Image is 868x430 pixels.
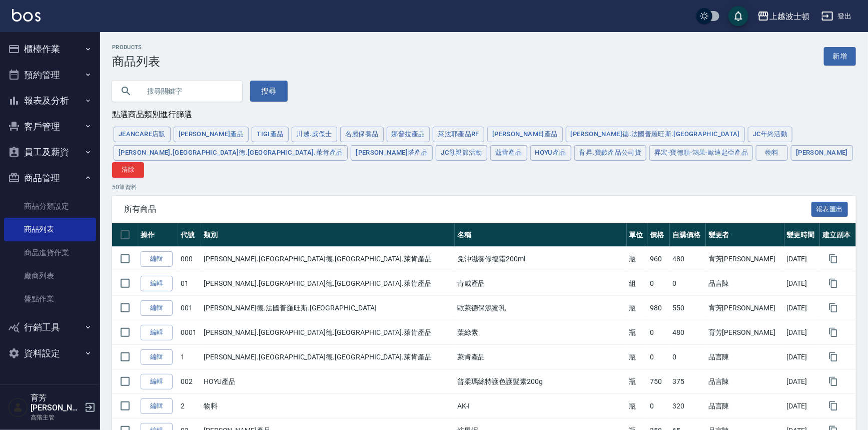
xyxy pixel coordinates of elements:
button: 員工及薪資 [4,139,96,165]
td: 品言陳 [706,271,784,296]
td: 480 [670,247,706,271]
td: 01 [178,271,201,296]
td: 育芳[PERSON_NAME] [706,247,784,271]
img: Person [8,397,28,417]
p: 高階主管 [31,413,82,422]
div: 上越波士頓 [769,10,809,23]
td: 瓶 [627,247,647,271]
button: 資料設定 [4,340,96,366]
th: 建立副本 [820,223,856,247]
button: 清除 [112,162,144,178]
td: 育芳[PERSON_NAME] [706,296,784,320]
button: 名麗保養品 [340,127,384,142]
button: 物料 [756,145,788,161]
span: 所有商品 [124,204,811,214]
td: [DATE] [784,296,820,320]
th: 類別 [201,223,455,247]
td: [DATE] [784,271,820,296]
td: 980 [647,296,670,320]
button: [PERSON_NAME]產品 [174,127,249,142]
th: 代號 [178,223,201,247]
td: 375 [670,369,706,394]
th: 操作 [138,223,178,247]
td: 320 [670,394,706,418]
td: 0001 [178,320,201,345]
td: [PERSON_NAME].[GEOGRAPHIC_DATA]德.[GEOGRAPHIC_DATA].萊肯產品 [201,271,455,296]
td: 普柔瑪絲特護色護髮素200g [455,369,627,394]
td: 0 [647,271,670,296]
th: 變更時間 [784,223,820,247]
a: 報表匯出 [811,204,848,213]
td: 瓶 [627,345,647,369]
td: [PERSON_NAME].[GEOGRAPHIC_DATA]德.[GEOGRAPHIC_DATA].萊肯產品 [201,345,455,369]
th: 名稱 [455,223,627,247]
button: 上越波士頓 [753,6,813,27]
button: 搜尋 [250,81,288,102]
td: 葉綠素 [455,320,627,345]
button: [PERSON_NAME].[GEOGRAPHIC_DATA]德.[GEOGRAPHIC_DATA].萊肯產品 [114,145,348,161]
td: AK-I [455,394,627,418]
td: 0 [670,345,706,369]
td: 550 [670,296,706,320]
td: 品言陳 [706,345,784,369]
th: 價格 [647,223,670,247]
button: 預約管理 [4,62,96,88]
td: 肯威產品 [455,271,627,296]
button: save [728,6,748,26]
img: Logo [12,9,41,22]
button: HOYU產品 [530,145,571,161]
button: 蔻蕾產品 [490,145,527,161]
a: 編輯 [141,374,173,389]
a: 編輯 [141,349,173,365]
td: [DATE] [784,369,820,394]
a: 盤點作業 [4,287,96,310]
td: 品言陳 [706,394,784,418]
button: TIGI產品 [252,127,288,142]
td: [DATE] [784,394,820,418]
td: 480 [670,320,706,345]
button: 昇宏-寶德順-鴻果-歐迪起亞產品 [649,145,753,161]
button: JC年終活動 [748,127,792,142]
a: 編輯 [141,251,173,267]
td: 0 [647,320,670,345]
button: 客戶管理 [4,114,96,140]
td: [PERSON_NAME].[GEOGRAPHIC_DATA]德.[GEOGRAPHIC_DATA].萊肯產品 [201,247,455,271]
td: 1 [178,345,201,369]
td: 750 [647,369,670,394]
td: [PERSON_NAME].[GEOGRAPHIC_DATA]德.[GEOGRAPHIC_DATA].萊肯產品 [201,320,455,345]
td: 物料 [201,394,455,418]
h5: 育芳[PERSON_NAME] [31,393,82,413]
td: 0 [670,271,706,296]
button: 商品管理 [4,165,96,191]
td: 2 [178,394,201,418]
button: JC母親節活動 [436,145,487,161]
td: 組 [627,271,647,296]
h2: Products [112,44,160,51]
td: 960 [647,247,670,271]
input: 搜尋關鍵字 [140,78,234,105]
td: 0 [647,394,670,418]
td: 000 [178,247,201,271]
td: [DATE] [784,345,820,369]
th: 自購價格 [670,223,706,247]
td: 瓶 [627,320,647,345]
button: 櫃檯作業 [4,36,96,62]
td: HOYU產品 [201,369,455,394]
a: 編輯 [141,300,173,316]
a: 編輯 [141,276,173,291]
p: 50 筆資料 [112,183,856,192]
td: 萊肯產品 [455,345,627,369]
button: 萊法耶產品RF [433,127,484,142]
button: [PERSON_NAME] [791,145,853,161]
td: 免沖滋養修復霜200ml [455,247,627,271]
td: 001 [178,296,201,320]
a: 編輯 [141,398,173,414]
td: 品言陳 [706,369,784,394]
button: 登出 [817,7,856,26]
td: [DATE] [784,320,820,345]
td: 0 [647,345,670,369]
th: 變更者 [706,223,784,247]
td: 育芳[PERSON_NAME] [706,320,784,345]
a: 商品列表 [4,218,96,241]
button: [PERSON_NAME]德.法國普羅旺斯.[GEOGRAPHIC_DATA] [566,127,745,142]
